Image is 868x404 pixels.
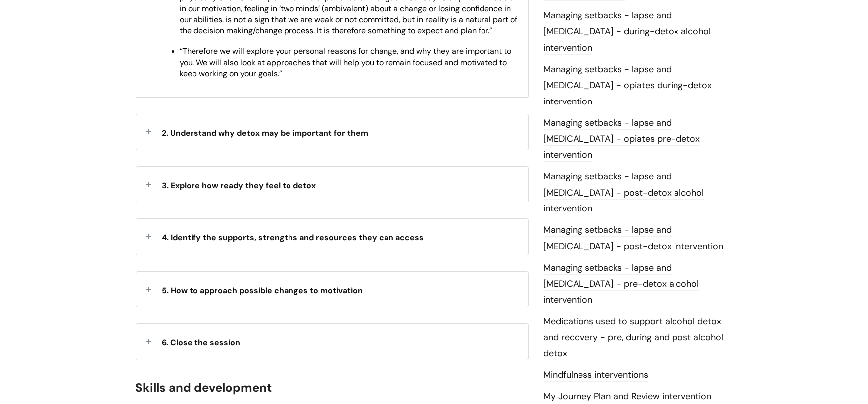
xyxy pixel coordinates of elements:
[180,46,512,78] span: “Therefore we will explore your personal reasons for change, and why they are important to you. W...
[544,117,700,162] a: Managing setbacks - lapse and [MEDICAL_DATA] - opiates pre-detox intervention
[544,262,699,307] a: Managing setbacks - lapse and [MEDICAL_DATA] - pre-detox alcohol intervention
[162,285,363,296] span: 5. How to approach possible changes to motivation
[544,390,712,403] a: My Journey Plan and Review intervention
[136,380,272,395] span: Skills and development
[544,315,724,361] a: Medications used to support alcohol detox and recovery - pre, during and post alcohol detox
[162,128,369,138] span: 2. Understand why detox may be important for them
[162,337,241,348] span: 6. Close the session
[162,180,316,191] span: 3. Explore how ready they feel to detox
[544,369,649,382] a: Mindfulness interventions
[162,232,424,243] span: 4. Identify the supports, strengths and resources they can access
[544,170,704,215] a: Managing setbacks - lapse and [MEDICAL_DATA] - post-detox alcohol intervention
[544,63,712,108] a: Managing setbacks - lapse and [MEDICAL_DATA] - opiates during-detox intervention
[544,224,724,253] a: Managing setbacks - lapse and [MEDICAL_DATA] - post-detox intervention
[544,9,711,55] a: Managing setbacks - lapse and [MEDICAL_DATA] - during-detox alcohol intervention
